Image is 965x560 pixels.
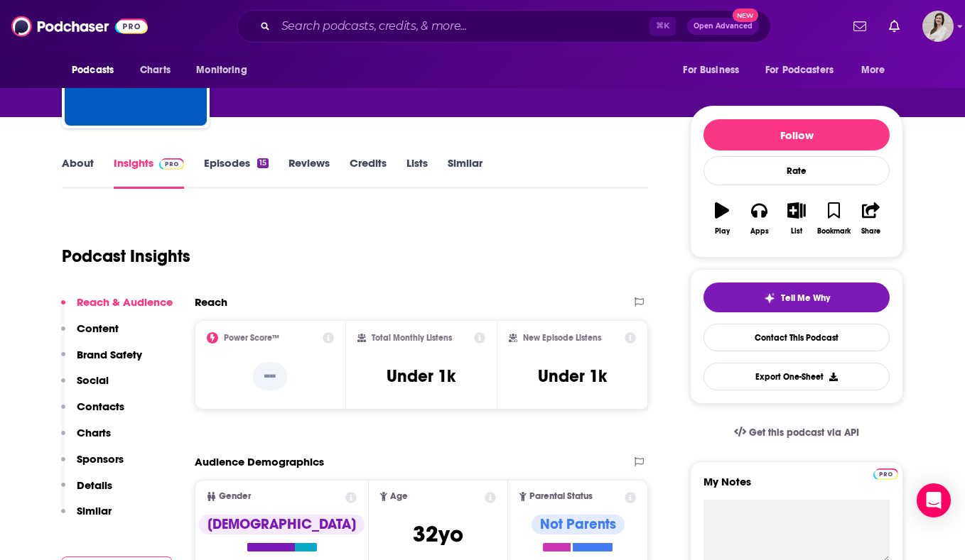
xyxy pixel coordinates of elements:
span: Charts [140,60,171,80]
a: Show notifications dropdown [883,14,905,38]
button: List [778,193,815,244]
button: open menu [62,57,132,84]
p: Social [77,373,109,387]
p: Brand Safety [77,348,142,361]
p: Content [77,322,119,335]
label: My Notes [703,475,890,500]
button: tell me why sparkleTell Me Why [703,282,890,312]
button: Reach & Audience [61,295,173,322]
div: Rate [703,156,890,185]
a: Contact This Podcast [703,324,890,351]
h3: Under 1k [538,366,607,387]
h2: New Episode Listens [523,333,601,343]
span: New [733,9,758,22]
button: open menu [756,57,854,84]
button: Similar [61,504,112,530]
input: Search podcasts, credits, & more... [276,15,649,38]
a: Reviews [289,156,330,189]
button: Apps [740,193,777,244]
div: Share [861,227,880,236]
div: Play [715,227,730,236]
h1: Podcast Insights [62,246,190,267]
img: Podchaser Pro [159,158,184,170]
a: Credits [350,156,387,189]
button: Social [61,373,109,400]
span: More [861,60,885,80]
span: Tell Me Why [781,292,830,304]
button: Bookmark [815,193,852,244]
span: ⌘ K [649,17,676,35]
p: -- [253,362,287,390]
a: Episodes15 [204,156,269,189]
span: For Business [683,60,739,80]
img: tell me why sparkle [764,292,775,304]
p: Sponsors [77,452,124,466]
button: Sponsors [61,452,124,478]
button: Open AdvancedNew [687,18,759,35]
button: Export One-Sheet [703,363,890,390]
button: open menu [186,57,265,84]
img: Podchaser Pro [873,468,898,480]
p: Charts [77,426,111,439]
button: Details [61,478,112,505]
div: 15 [257,158,269,168]
a: InsightsPodchaser Pro [114,156,184,189]
button: open menu [673,57,757,84]
p: Details [77,478,112,492]
img: Podchaser - Follow, Share and Rate Podcasts [11,13,148,40]
div: Open Intercom Messenger [917,483,951,517]
div: Not Parents [532,515,625,534]
button: Play [703,193,740,244]
button: Show profile menu [922,11,954,42]
span: Parental Status [529,492,593,501]
p: Contacts [77,400,124,413]
span: Monitoring [196,60,247,80]
a: Pro website [873,466,898,480]
a: Charts [131,57,179,84]
span: Get this podcast via API [749,427,859,439]
span: Age [390,492,408,501]
span: Logged in as britt11559 [922,11,954,42]
div: Search podcasts, credits, & more... [237,10,771,43]
button: Charts [61,426,111,452]
a: Show notifications dropdown [848,14,872,38]
span: Podcasts [72,60,114,80]
span: 32 yo [413,520,463,548]
a: About [62,156,94,189]
div: List [791,227,802,236]
div: Bookmark [817,227,851,236]
a: Get this podcast via API [723,415,870,450]
h2: Total Monthly Listens [372,333,452,343]
a: Similar [448,156,482,189]
button: Brand Safety [61,348,142,374]
button: Content [61,322,119,348]
button: Contacts [61,400,124,426]
button: Follow [703,119,890,150]
img: User Profile [922,11,954,42]
h3: Under 1k [387,366,455,387]
p: Similar [77,504,112,517]
span: Open Advanced [694,23,753,30]
span: Gender [219,492,251,501]
h2: Audience Demographics [195,455,324,468]
a: Lists [406,156,428,189]
div: Apps [750,227,769,236]
p: Reach & Audience [77,295,173,309]
div: [DEMOGRAPHIC_DATA] [199,515,365,534]
button: open menu [851,57,903,84]
span: For Podcasters [765,60,834,80]
h2: Reach [195,295,227,309]
h2: Power Score™ [224,333,279,343]
button: Share [853,193,890,244]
